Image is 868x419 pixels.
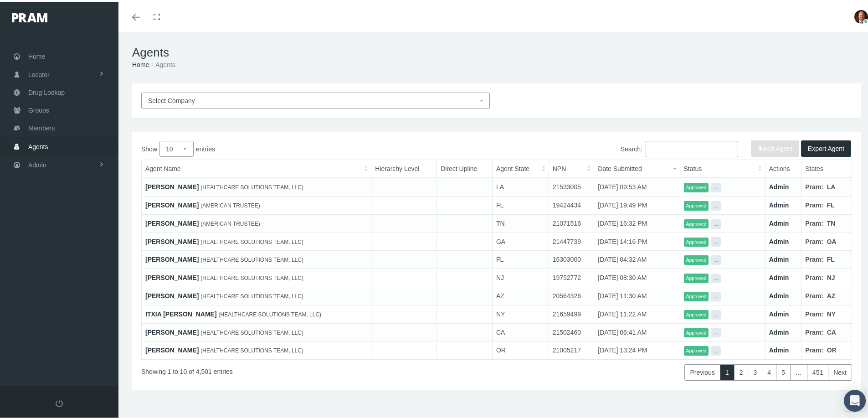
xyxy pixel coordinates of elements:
[594,340,680,358] td: [DATE] 13:24 PM
[132,59,149,67] a: Home
[751,139,799,155] button: Add Agent
[28,82,65,99] span: Drug Lookup
[145,272,199,279] a: [PERSON_NAME]
[711,272,721,281] button: ...
[805,254,823,261] b: Pram:
[200,255,303,261] span: (HEALTHCARE SOLUTIONS TEAM, LLC)
[854,8,868,22] img: S_Profile_Picture_693.jpg
[776,362,791,379] a: 5
[549,267,594,285] td: 19752772
[769,272,789,279] a: Admin
[492,267,549,285] td: NJ
[594,285,680,304] td: [DATE] 11:30 AM
[827,181,836,189] b: LA
[145,290,199,298] a: [PERSON_NAME]
[200,182,303,189] span: (HEALTHCARE SOLUTIONS TEAM, LLC)
[492,231,549,249] td: GA
[200,219,260,225] span: (AMERICAN TRUSTEE)
[769,218,789,225] a: Admin
[807,362,828,379] a: 451
[805,345,823,352] b: Pram:
[684,362,720,379] a: Previous
[680,158,765,176] th: Status: activate to sort column ascending
[748,362,762,379] a: 3
[200,346,303,352] span: (HEALTHCARE SOLUTIONS TEAM, LLC)
[711,217,721,227] button: ...
[765,158,801,176] th: Actions
[711,235,721,245] button: ...
[828,362,852,379] a: Next
[769,236,789,243] a: Admin
[684,308,709,318] span: Approved
[684,272,709,281] span: Approved
[437,158,493,176] th: Direct Upline
[684,181,709,191] span: Approved
[492,176,549,194] td: LA
[827,272,835,279] b: NJ
[827,200,835,207] b: FL
[200,201,260,207] span: (AMERICAN TRUSTEE)
[711,326,721,336] button: ...
[549,249,594,267] td: 16303000
[711,344,721,354] button: ...
[492,285,549,304] td: AZ
[549,176,594,194] td: 21533005
[684,217,709,227] span: Approved
[142,158,371,176] th: Agent Name: activate to sort column ascending
[132,44,861,58] h1: Agents
[549,158,594,176] th: NPN: activate to sort column ascending
[145,236,199,243] a: [PERSON_NAME]
[200,273,303,279] span: (HEALTHCARE SOLUTIONS TEAM, LLC)
[827,309,836,316] b: NY
[594,195,680,213] td: [DATE] 19:49 PM
[12,11,47,21] img: PRAM_20_x_78.png
[827,218,836,225] b: TN
[28,46,45,63] span: Home
[805,218,823,225] b: Pram:
[684,326,709,336] span: Approved
[720,362,734,379] a: 1
[805,309,823,316] b: Pram:
[200,291,303,298] span: (HEALTHCARE SOLUTIONS TEAM, LLC)
[594,212,680,231] td: [DATE] 16:32 PM
[769,290,789,298] a: Admin
[827,254,835,261] b: FL
[371,158,437,176] th: Hierarchy Level
[734,362,749,379] a: 2
[28,118,55,135] span: Members
[148,95,195,103] span: Select Company
[711,253,721,263] button: ...
[145,218,199,225] a: [PERSON_NAME]
[145,309,217,316] a: ITXIA [PERSON_NAME]
[805,290,823,298] b: Pram:
[492,340,549,358] td: OR
[145,181,199,189] a: [PERSON_NAME]
[684,199,709,209] span: Approved
[711,199,721,209] button: ...
[594,303,680,321] td: [DATE] 11:22 AM
[646,139,738,155] input: Search:
[769,181,789,189] a: Admin
[844,388,866,410] div: Open Intercom Messenger
[549,303,594,321] td: 21659499
[28,136,48,154] span: Agents
[805,181,823,189] b: Pram:
[827,345,837,352] b: OR
[594,176,680,194] td: [DATE] 09:53 AM
[594,267,680,285] td: [DATE] 08:30 AM
[711,181,721,191] button: ...
[145,254,199,261] a: [PERSON_NAME]
[769,327,789,334] a: Admin
[549,195,594,213] td: 19424434
[594,321,680,340] td: [DATE] 06:41 AM
[492,249,549,267] td: FL
[594,249,680,267] td: [DATE] 04:32 AM
[594,231,680,249] td: [DATE] 14:16 PM
[141,139,497,155] label: Show entries
[805,272,823,279] b: Pram:
[684,290,709,300] span: Approved
[145,345,199,352] a: [PERSON_NAME]
[827,327,836,334] b: CA
[762,362,776,379] a: 4
[711,308,721,318] button: ...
